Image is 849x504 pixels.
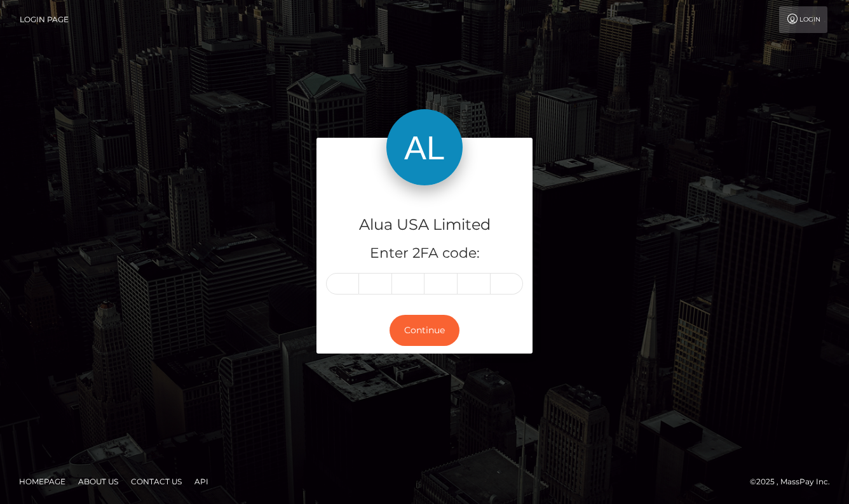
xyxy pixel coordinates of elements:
img: Alua USA Limited [386,109,463,185]
a: Contact Us [126,472,187,491]
a: Login Page [20,6,69,33]
div: © 2025 , MassPay Inc. [750,475,839,489]
h4: Alua USA Limited [326,214,523,236]
a: API [189,472,214,491]
h5: Enter 2FA code: [326,244,523,263]
button: Continue [390,315,459,346]
a: About Us [73,472,123,491]
a: Login [779,6,827,33]
a: Homepage [14,472,71,491]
